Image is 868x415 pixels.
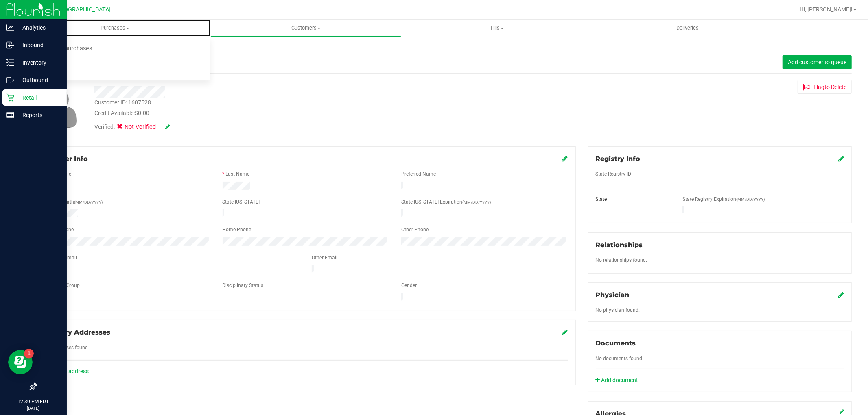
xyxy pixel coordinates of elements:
p: Inventory [14,58,63,67]
span: (MM/DD/YYYY) [736,197,765,202]
span: Add customer to queue [788,59,846,65]
iframe: Resource center unread badge [24,349,34,359]
label: Other Email [312,254,337,261]
a: Purchases Summary of purchases Fulfillment All purchases [20,20,210,37]
label: Disciplinary Status [223,282,264,289]
inline-svg: Outbound [6,76,14,84]
label: Other Phone [401,226,429,233]
span: $0.00 [135,110,149,116]
a: Add document [596,376,643,385]
span: No physician found. [596,307,640,313]
iframe: Resource center [8,350,33,374]
p: Retail [14,93,63,102]
inline-svg: Inventory [6,59,14,67]
span: [GEOGRAPHIC_DATA] [55,6,111,13]
div: Verified: [94,123,170,132]
inline-svg: Inbound [6,41,14,49]
label: Preferred Name [401,170,436,178]
div: Credit Available: [94,109,496,117]
span: Deliveries [665,24,710,32]
span: Relationships [596,241,643,249]
label: State [US_STATE] [223,198,260,206]
span: Customers [211,24,401,32]
label: Gender [401,282,417,289]
label: State Registry ID [596,170,632,178]
a: Tills [401,20,592,37]
label: Last Name [226,170,250,178]
inline-svg: Reports [6,111,14,119]
label: No relationships found. [596,256,647,264]
span: Not Verified [125,123,157,132]
span: Registry Info [596,155,641,163]
div: State [590,196,676,203]
p: 12:30 PM EDT [4,398,63,405]
p: Reports [14,110,63,120]
span: No documents found. [596,356,644,361]
span: (MM/DD/YYYY) [462,200,491,204]
p: Analytics [14,23,63,33]
label: State [US_STATE] Expiration [401,198,491,206]
inline-svg: Retail [6,93,14,102]
span: Purchases [20,24,210,32]
span: (MM/DD/YYYY) [74,200,103,204]
button: Add customer to queue [783,55,852,69]
a: Deliveries [592,20,783,37]
span: Hi, [PERSON_NAME]! [800,6,853,13]
div: Customer ID: 1607528 [94,98,151,107]
label: Home Phone [223,226,251,233]
p: [DATE] [4,405,63,411]
span: Physician [596,291,630,299]
span: Documents [596,339,636,347]
button: Flagto Delete [798,80,852,94]
label: Date of Birth [47,198,103,206]
span: Tills [402,24,592,32]
span: Delivery Addresses [44,328,110,336]
a: Customers [210,20,401,37]
label: State Registry Expiration [682,196,765,203]
inline-svg: Analytics [6,24,14,32]
p: Outbound [14,75,63,85]
p: Inbound [14,40,63,50]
